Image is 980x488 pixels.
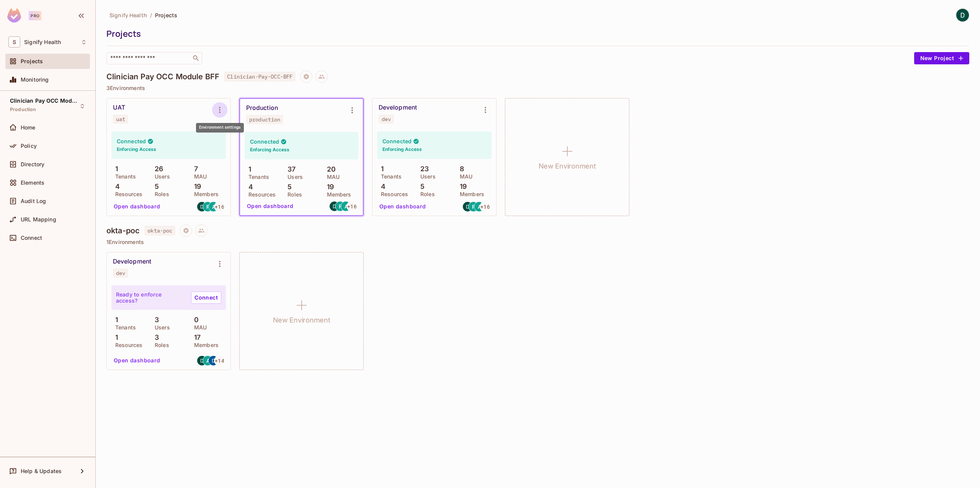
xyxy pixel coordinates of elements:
[215,204,224,210] span: + 16
[21,198,46,204] span: Audit Log
[215,358,224,364] span: + 14
[339,204,342,209] span: P
[284,183,292,191] p: 5
[480,204,490,210] span: + 16
[196,123,244,133] div: Environment settings
[113,258,151,265] div: Development
[151,165,163,173] p: 26
[244,200,297,213] button: Open dashboard
[117,146,156,153] h6: Enforcing Access
[111,316,118,324] p: 1
[111,334,118,341] p: 1
[478,102,493,118] button: Environment settings
[377,165,384,173] p: 1
[111,324,136,331] p: Tenants
[106,239,969,245] p: 1 Environments
[21,143,37,149] span: Policy
[190,342,219,348] p: Members
[245,165,251,173] p: 1
[190,165,198,173] p: 7
[376,201,429,213] button: Open dashboard
[111,201,163,213] button: Open dashboard
[113,104,125,111] div: UAT
[382,146,422,153] h6: Enforcing Access
[956,9,969,21] img: Dylan Gillespie
[456,174,472,180] p: MAU
[456,183,467,190] p: 19
[10,106,36,113] span: Production
[323,183,334,191] p: 19
[24,39,61,45] span: Workspace: Signify Health
[116,116,125,122] div: uat
[456,191,484,197] p: Members
[111,355,163,367] button: Open dashboard
[21,216,56,223] span: URL Mapping
[21,468,62,474] span: Help & Updates
[197,356,207,365] img: dgillespie@signifyhealth.com
[206,358,210,364] span: A
[416,174,436,180] p: Users
[273,314,330,326] h1: New Environment
[111,342,142,348] p: Resources
[190,191,219,197] p: Members
[245,174,269,180] p: Tenants
[151,316,159,324] p: 3
[245,183,253,191] p: 4
[284,165,296,173] p: 37
[117,138,146,145] h4: Connected
[21,235,42,241] span: Connect
[151,183,159,190] p: 5
[347,204,356,209] span: + 16
[21,161,44,167] span: Directory
[416,183,425,190] p: 5
[7,8,21,23] img: SReyMgAAAABJRU5ErkJggg==
[151,342,169,348] p: Roles
[345,204,348,209] span: A
[224,72,296,82] span: Clinician-Pay-OCC-BFF
[250,138,279,145] h4: Connected
[151,334,159,341] p: 3
[116,291,185,304] p: Ready to enforce access?
[382,116,391,122] div: dev
[8,36,20,47] span: S
[21,58,43,64] span: Projects
[190,316,199,324] p: 0
[111,174,136,180] p: Tenants
[197,202,207,211] img: dgillespie@signifyhealth.com
[151,191,169,197] p: Roles
[472,204,475,210] span: P
[478,204,481,210] span: A
[109,11,147,19] span: Signify Health
[111,165,118,173] p: 1
[246,104,278,112] div: Production
[151,174,170,180] p: Users
[345,103,360,118] button: Environment settings
[323,174,340,180] p: MAU
[106,226,140,235] h4: okta-poc
[10,98,79,104] span: Clinician Pay OCC Module BFF
[106,85,969,91] p: 3 Environments
[212,204,216,210] span: A
[150,11,152,19] li: /
[456,165,464,173] p: 8
[539,160,596,172] h1: New Environment
[21,124,36,131] span: Home
[206,204,210,210] span: P
[323,165,336,173] p: 20
[284,192,302,198] p: Roles
[116,270,125,276] div: dev
[377,191,408,197] p: Resources
[21,180,44,186] span: Elements
[209,356,218,365] img: dnovielle@signifyhealth.com
[463,202,472,211] img: dgillespie@signifyhealth.com
[106,72,219,81] h4: Clinician Pay OCC Module BFF
[212,102,227,118] button: Environment settings
[144,226,175,236] span: okta-poc
[416,165,429,173] p: 23
[155,11,177,19] span: Projects
[416,191,435,197] p: Roles
[245,192,276,198] p: Resources
[151,324,170,331] p: Users
[914,52,969,64] button: New Project
[111,191,142,197] p: Resources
